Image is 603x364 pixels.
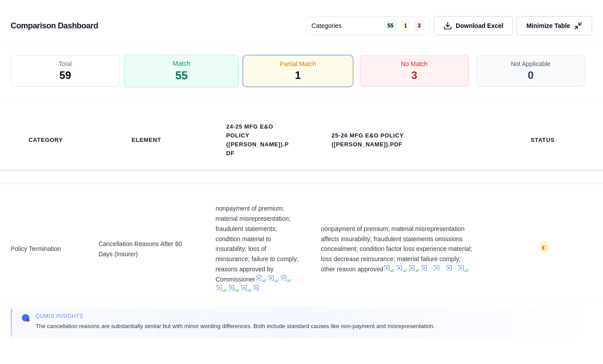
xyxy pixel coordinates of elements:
th: Status [520,130,565,150]
span: The cancellation reasons are substantially similar but with minor wording differences. Both inclu... [35,321,435,331]
th: 25-26 Mfg E&O Policy ([PERSON_NAME]).pdf [321,126,475,154]
th: Element [121,130,172,150]
span: No Match [401,59,428,68]
span: 1 [295,68,301,82]
span: nonpayment of premium; material misrepresentation affects insurability; fraudulent statements omi... [321,224,475,274]
span: 3 [411,68,417,82]
span: Match [173,59,190,68]
button: ◐ [539,242,550,256]
span: Partial Match [280,59,316,68]
span: Qumis INSIGHTS [35,313,435,320]
span: Cancellation Reasons After 60 Days (Insurer) [99,239,194,259]
span: nonpayment of premium; material misrepresentation; fraudulent statements; condition material to i... [216,204,300,294]
span: Not Applicable [511,59,551,68]
th: 24-25 Mfg E&O Policy ([PERSON_NAME]).pdf [216,117,300,163]
span: 55 [175,68,188,83]
span: ◐ [541,244,548,251]
span: 0 [528,68,533,82]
